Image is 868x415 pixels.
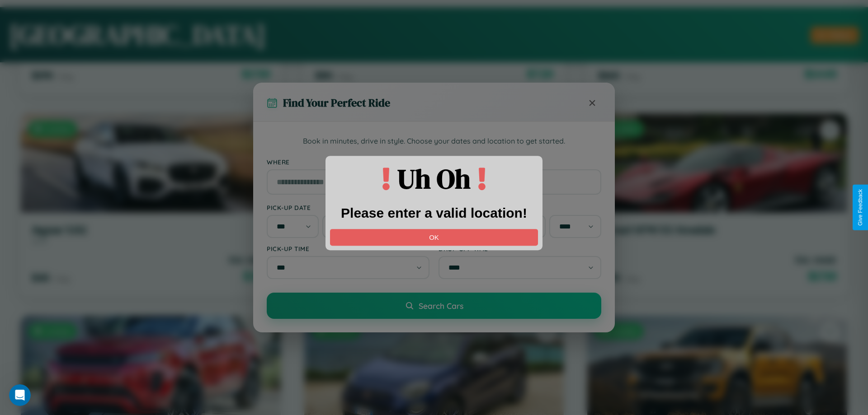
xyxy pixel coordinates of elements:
label: Where [267,158,601,166]
span: Search Cars [419,301,463,311]
label: Drop-off Time [439,245,601,252]
label: Pick-up Date [267,204,429,211]
label: Drop-off Date [439,204,601,211]
label: Pick-up Time [267,245,429,252]
h3: Find Your Perfect Ride [283,95,390,110]
p: Book in minutes, drive in style. Choose your dates and location to get started. [267,135,601,147]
